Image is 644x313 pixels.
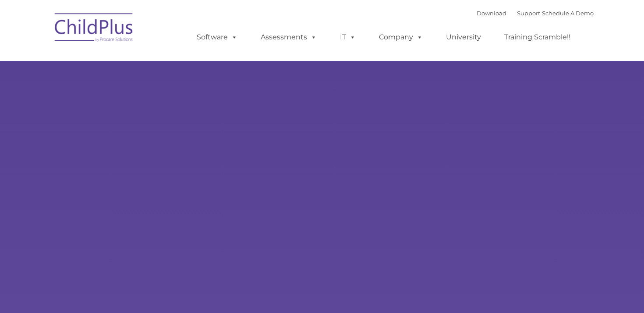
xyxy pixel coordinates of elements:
a: Software [188,28,246,46]
a: Company [370,28,432,46]
a: Training Scramble!! [495,28,579,46]
a: Assessments [252,28,326,46]
a: IT [331,28,364,46]
font: | [477,10,594,17]
a: University [437,28,490,46]
img: ChildPlus by Procare Solutions [50,7,138,51]
a: Schedule A Demo [542,10,594,17]
a: Download [477,10,506,17]
a: Support [517,10,540,17]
